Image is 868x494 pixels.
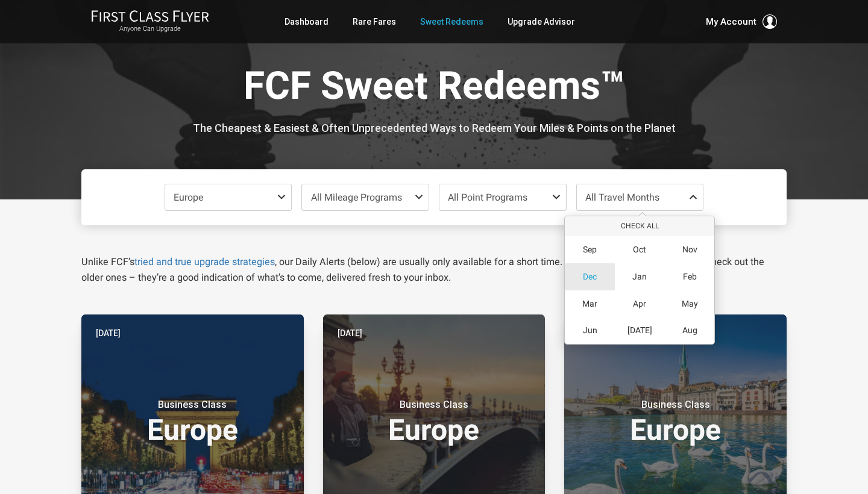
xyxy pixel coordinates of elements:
span: May [682,299,698,309]
span: Europe [174,192,203,203]
button: Check All [565,216,714,236]
span: Apr [633,299,646,309]
small: Business Class [117,399,268,411]
a: tried and true upgrade strategies [134,256,275,267]
span: My Account [706,14,756,29]
button: My Account [706,14,777,29]
span: Jan [632,272,647,282]
small: Business Class [600,399,751,411]
p: Unlike FCF’s , our Daily Alerts (below) are usually only available for a short time. Jump on thos... [81,254,787,286]
h3: The Cheapest & Easiest & Often Unprecedented Ways to Redeem Your Miles & Points on the Planet [90,122,778,134]
span: Nov [682,245,697,255]
span: Mar [582,299,597,309]
time: [DATE] [96,327,121,340]
a: First Class FlyerAnyone Can Upgrade [91,10,209,34]
h1: FCF Sweet Redeems™ [90,65,778,111]
a: Upgrade Advisor [508,11,575,33]
span: Jun [583,325,597,336]
a: Dashboard [285,11,329,33]
span: Oct [633,245,646,255]
span: All Mileage Programs [311,192,402,203]
small: Anyone Can Upgrade [91,25,209,33]
time: [DATE] [338,327,362,340]
span: All Travel Months [585,192,659,203]
span: [DATE] [627,325,652,336]
span: Sep [583,245,597,255]
span: Feb [683,272,697,282]
img: First Class Flyer [91,10,209,22]
a: Sweet Redeems [420,11,483,33]
h3: Europe [579,399,772,445]
small: Business Class [359,399,509,411]
a: Rare Fares [353,11,396,33]
h3: Europe [338,399,531,445]
h3: Europe [96,399,289,445]
span: All Point Programs [448,192,527,203]
span: Dec [583,272,597,282]
span: Aug [682,325,697,336]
